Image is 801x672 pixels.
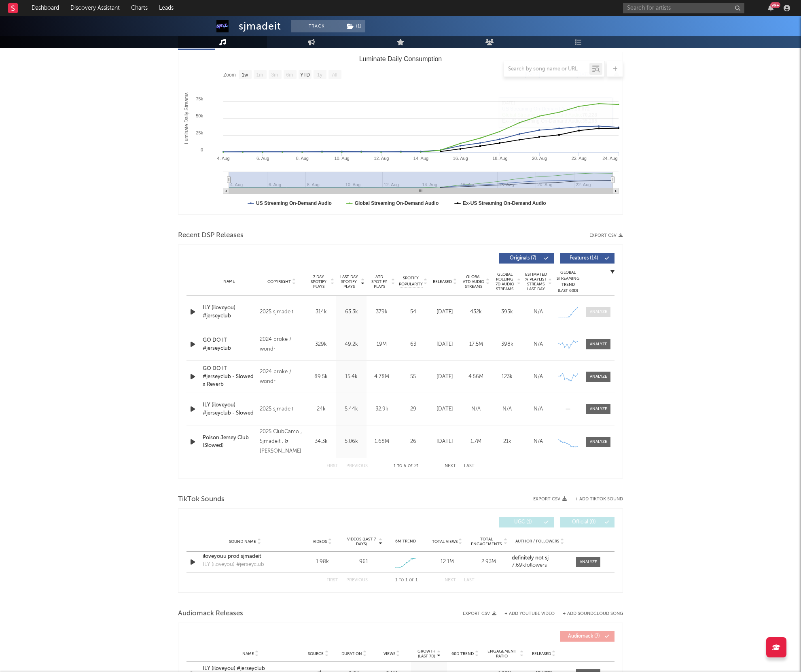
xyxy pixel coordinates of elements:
[525,405,552,413] div: N/A
[417,654,436,659] p: (Last 7d)
[342,20,365,32] button: (1)
[217,156,229,161] text: 4. Aug
[494,405,521,413] div: N/A
[409,578,414,582] span: of
[515,539,559,544] span: Author / Followers
[374,156,389,161] text: 12. Aug
[568,634,593,639] span: Audiomack
[494,308,521,316] div: 395k
[463,611,496,616] button: Export CSV
[196,130,203,135] text: 25k
[504,256,542,261] span: Originals ( 7 )
[341,651,362,656] span: Duration
[184,92,189,144] text: Luminate Daily Streams
[355,200,439,206] text: Global Streaming On-Demand Audio
[504,66,589,72] input: Search by song name or URL
[555,612,623,616] button: + Add SoundCloud Song
[463,200,546,206] text: Ex-US Streaming On-Demand Audio
[203,401,256,417] div: ILY (iloveyou) #jerseyclub - Slowed
[384,651,395,656] span: Views
[203,279,256,285] div: Name
[470,558,508,566] div: 2.93M
[567,497,623,502] button: + Add TikTok Sound
[178,495,225,504] span: TikTok Sounds
[504,520,542,525] span: UGC ( 1 )
[512,563,568,568] div: 7.69k followers
[453,156,468,161] text: 16. Aug
[464,578,475,583] button: Last
[445,464,456,468] button: Next
[359,55,442,62] text: Luminate Daily Consumption
[399,275,423,287] span: Spotify Popularity
[203,336,256,352] a: GO DO IT #jerseyclub
[369,373,395,381] div: 4.78M
[560,517,615,527] button: Official(0)
[494,438,521,446] div: 21k
[338,438,364,446] div: 5.06k
[203,553,287,561] div: iloveyouu prod sjmadeit
[451,651,474,656] span: 60D Trend
[291,20,342,32] button: Track
[432,539,458,544] span: Total Views
[431,405,458,413] div: [DATE]
[565,634,602,639] span: ( 7 )
[308,274,329,289] span: 7 Day Spotify Plays
[462,340,489,349] div: 17.5M
[359,558,368,566] div: 961
[431,340,458,349] div: [DATE]
[532,651,551,656] span: Released
[462,405,489,413] div: N/A
[260,427,304,456] div: 2025 ClubCamo , Sjmadeit , & [PERSON_NAME]
[512,555,568,561] a: definitely not sj
[399,438,427,446] div: 26
[462,308,489,316] div: 432k
[308,651,324,656] span: Source
[345,537,378,547] span: Videos (last 7 days)
[565,520,602,525] span: Official ( 0 )
[525,373,552,381] div: N/A
[470,537,503,547] span: Total Engagements
[267,279,291,284] span: Copyright
[260,335,304,354] div: 2024 broke / wondr
[203,561,264,569] div: ILY (iloveyou) #jerseyclub
[494,272,516,291] span: Global Rolling 7D Audio Streams
[533,497,567,502] button: Export CSV
[196,96,203,101] text: 75k
[308,405,334,413] div: 24k
[431,308,458,316] div: [DATE]
[369,274,390,289] span: ATD Spotify Plays
[203,434,256,450] div: Poison Jersey Club (Slowed)
[499,253,554,264] button: Originals(7)
[556,270,580,294] div: Global Streaming Trend (Last 60D)
[203,365,256,389] a: GO DO IT #jerseyclub - Slowed x Reverb
[428,558,466,566] div: 12.1M
[770,2,780,8] div: 99 +
[589,233,623,238] button: Export CSV
[256,200,332,206] text: US Streaming On-Demand Audio
[399,373,427,381] div: 55
[525,340,552,349] div: N/A
[399,308,427,316] div: 54
[602,156,617,161] text: 24. Aug
[178,231,244,240] span: Recent DSP Releases
[462,274,485,289] span: Global ATD Audio Streams
[338,274,360,289] span: Last Day Spotify Plays
[308,308,334,316] div: 314k
[525,272,547,291] span: Estimated % Playlist Streams Last Day
[408,464,413,468] span: of
[565,256,602,261] span: Features ( 14 )
[431,373,458,381] div: [DATE]
[494,373,521,381] div: 123k
[384,461,428,471] div: 1 5 21
[560,631,615,642] button: Audiomack(7)
[256,156,269,161] text: 6. Aug
[369,308,395,316] div: 379k
[464,464,475,468] button: Last
[296,156,309,161] text: 8. Aug
[338,340,364,349] div: 49.2k
[203,304,256,320] div: ILY (iloveyou) #jerseyclub
[229,539,256,544] span: Sound Name
[431,438,458,446] div: [DATE]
